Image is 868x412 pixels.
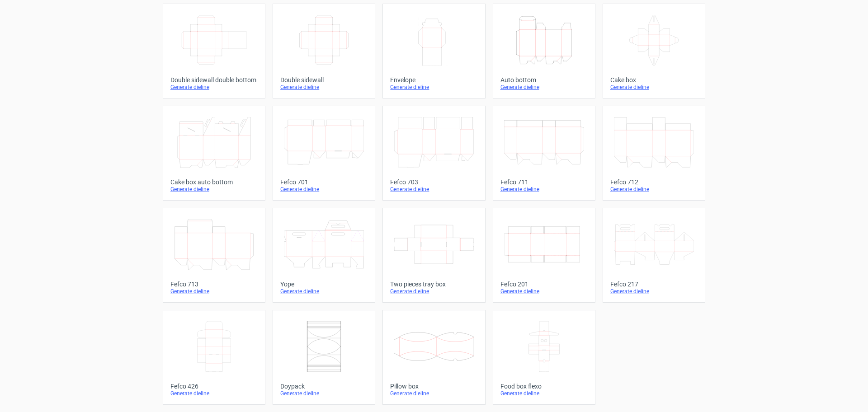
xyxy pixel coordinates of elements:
[493,106,595,201] a: Fefco 711Generate dieline
[500,84,588,91] div: Generate dieline
[163,208,265,303] a: Fefco 713Generate dieline
[610,186,698,193] div: Generate dieline
[280,186,368,193] div: Generate dieline
[170,84,258,91] div: Generate dieline
[390,186,477,193] div: Generate dieline
[382,208,485,303] a: Two pieces tray boxGenerate dieline
[390,281,477,288] div: Two pieces tray box
[500,288,588,295] div: Generate dieline
[280,288,368,295] div: Generate dieline
[610,281,698,288] div: Fefco 217
[170,281,258,288] div: Fefco 713
[390,178,477,186] div: Fefco 703
[390,288,477,295] div: Generate dieline
[382,310,485,405] a: Pillow boxGenerate dieline
[382,106,485,201] a: Fefco 703Generate dieline
[493,310,595,405] a: Food box flexoGenerate dieline
[390,76,477,84] div: Envelope
[273,4,375,98] a: Double sidewallGenerate dieline
[163,4,265,98] a: Double sidewall double bottomGenerate dieline
[500,186,588,193] div: Generate dieline
[382,4,485,98] a: EnvelopeGenerate dieline
[603,106,705,201] a: Fefco 712Generate dieline
[493,208,595,303] a: Fefco 201Generate dieline
[163,310,265,405] a: Fefco 426Generate dieline
[170,288,258,295] div: Generate dieline
[390,383,477,390] div: Pillow box
[280,383,368,390] div: Doypack
[500,281,588,288] div: Fefco 201
[280,178,368,186] div: Fefco 701
[273,310,375,405] a: DoypackGenerate dieline
[280,281,368,288] div: Yope
[610,288,698,295] div: Generate dieline
[170,383,258,390] div: Fefco 426
[610,178,698,186] div: Fefco 712
[610,76,698,84] div: Cake box
[610,84,698,91] div: Generate dieline
[500,76,588,84] div: Auto bottom
[500,383,588,390] div: Food box flexo
[603,208,705,303] a: Fefco 217Generate dieline
[493,4,595,98] a: Auto bottomGenerate dieline
[390,84,477,91] div: Generate dieline
[170,390,258,397] div: Generate dieline
[273,208,375,303] a: YopeGenerate dieline
[500,178,588,186] div: Fefco 711
[170,186,258,193] div: Generate dieline
[280,76,368,84] div: Double sidewall
[280,390,368,397] div: Generate dieline
[273,106,375,201] a: Fefco 701Generate dieline
[170,76,258,84] div: Double sidewall double bottom
[163,106,265,201] a: Cake box auto bottomGenerate dieline
[500,390,588,397] div: Generate dieline
[280,84,368,91] div: Generate dieline
[603,4,705,98] a: Cake boxGenerate dieline
[390,390,477,397] div: Generate dieline
[170,178,258,186] div: Cake box auto bottom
